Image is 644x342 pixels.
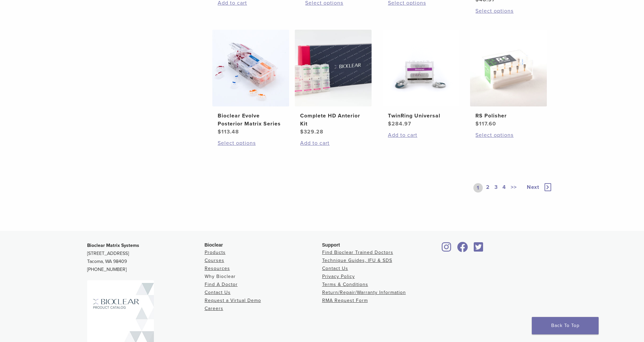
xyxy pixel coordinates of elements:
[473,183,483,193] a: 1
[322,298,368,303] a: RMA Request Form
[485,183,491,193] a: 2
[300,128,304,135] span: $
[205,298,261,303] a: Request a Virtual Demo
[440,246,454,253] a: Bioclear
[383,30,459,106] img: TwinRing Universal
[205,306,223,311] a: Careers
[532,317,599,334] a: Back To Top
[218,128,221,135] span: $
[475,131,542,139] a: Select options for “RS Polisher”
[300,128,324,135] bdi: 329.28
[87,243,139,248] strong: Bioclear Matrix Systems
[212,30,289,106] img: Bioclear Evolve Posterior Matrix Series
[212,30,290,136] a: Bioclear Evolve Posterior Matrix SeriesBioclear Evolve Posterior Matrix Series $113.48
[218,112,284,128] h2: Bioclear Evolve Posterior Matrix Series
[322,290,406,295] a: Return/Repair/Warranty Information
[205,282,238,287] a: Find A Doctor
[527,184,539,191] span: Next
[87,242,205,274] p: [STREET_ADDRESS] Tacoma, WA 98409 [PHONE_NUMBER]
[322,274,355,279] a: Privacy Policy
[322,250,393,255] a: Find Bioclear Trained Doctors
[322,282,368,287] a: Terms & Conditions
[294,30,372,136] a: Complete HD Anterior KitComplete HD Anterior Kit $329.28
[205,290,231,295] a: Contact Us
[475,7,542,15] a: Select options for “Diamond Wedge and Long Diamond Wedge”
[218,128,239,135] bdi: 113.48
[493,183,499,193] a: 3
[455,246,470,253] a: Bioclear
[300,112,366,128] h2: Complete HD Anterior Kit
[388,120,411,127] bdi: 284.97
[509,183,518,193] a: >>
[205,258,224,263] a: Courses
[470,30,547,106] img: RS Polisher
[472,246,486,253] a: Bioclear
[322,258,392,263] a: Technique Guides, IFU & SDS
[205,266,230,271] a: Resources
[322,266,348,271] a: Contact Us
[501,183,507,193] a: 4
[388,120,392,127] span: $
[470,30,548,128] a: RS PolisherRS Polisher $117.60
[475,112,542,120] h2: RS Polisher
[475,120,479,127] span: $
[218,139,284,147] a: Select options for “Bioclear Evolve Posterior Matrix Series”
[322,242,340,248] span: Support
[205,242,223,248] span: Bioclear
[300,139,366,147] a: Add to cart: “Complete HD Anterior Kit”
[388,131,454,139] a: Add to cart: “TwinRing Universal”
[475,120,496,127] bdi: 117.60
[205,250,226,255] a: Products
[295,30,372,106] img: Complete HD Anterior Kit
[382,30,460,128] a: TwinRing UniversalTwinRing Universal $284.97
[388,112,454,120] h2: TwinRing Universal
[205,274,236,279] a: Why Bioclear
